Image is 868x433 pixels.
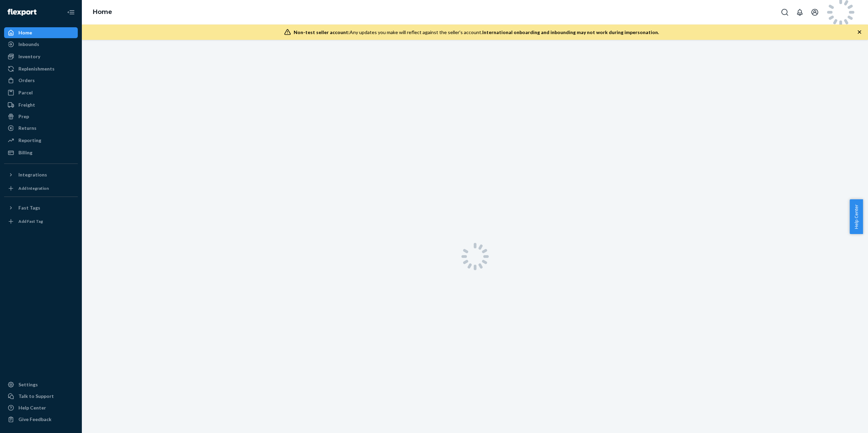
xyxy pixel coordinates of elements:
[18,53,40,60] div: Inventory
[18,393,54,400] div: Talk to Support
[850,199,863,234] button: Help Center
[18,171,47,178] div: Integrations
[18,204,40,211] div: Fast Tags
[18,41,39,48] div: Inbounds
[4,147,78,158] a: Billing
[18,381,38,388] div: Settings
[4,75,78,86] a: Orders
[18,113,29,120] div: Prep
[294,29,350,35] span: Non-test seller account:
[18,102,35,108] div: Freight
[4,123,78,134] a: Returns
[18,404,46,411] div: Help Center
[4,216,78,227] a: Add Fast Tag
[4,87,78,98] a: Parcel
[482,29,659,35] span: International onboarding and inbounding may not work during impersonation.
[4,379,78,390] a: Settings
[4,202,78,213] button: Fast Tags
[778,5,792,19] button: Open Search Box
[18,149,32,156] div: Billing
[294,29,659,36] div: Any updates you make will reflect against the seller's account.
[4,51,78,62] a: Inventory
[808,5,822,19] button: Open account menu
[18,89,33,96] div: Parcel
[793,5,807,19] button: Open notifications
[18,65,55,72] div: Replenishments
[4,99,78,110] a: Freight
[4,183,78,194] a: Add Integration
[18,125,36,132] div: Returns
[4,391,78,402] button: Talk to Support
[4,135,78,146] a: Reporting
[93,8,112,16] a: Home
[4,27,78,38] a: Home
[4,414,78,425] button: Give Feedback
[4,111,78,122] a: Prep
[18,137,41,144] div: Reporting
[18,218,43,224] div: Add Fast Tag
[18,416,52,423] div: Give Feedback
[64,5,78,19] button: Close Navigation
[18,29,32,36] div: Home
[18,185,49,191] div: Add Integration
[8,9,36,16] img: Flexport logo
[4,39,78,50] a: Inbounds
[4,63,78,74] a: Replenishments
[87,2,118,22] ol: breadcrumbs
[18,77,35,84] div: Orders
[4,169,78,180] button: Integrations
[4,402,78,413] a: Help Center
